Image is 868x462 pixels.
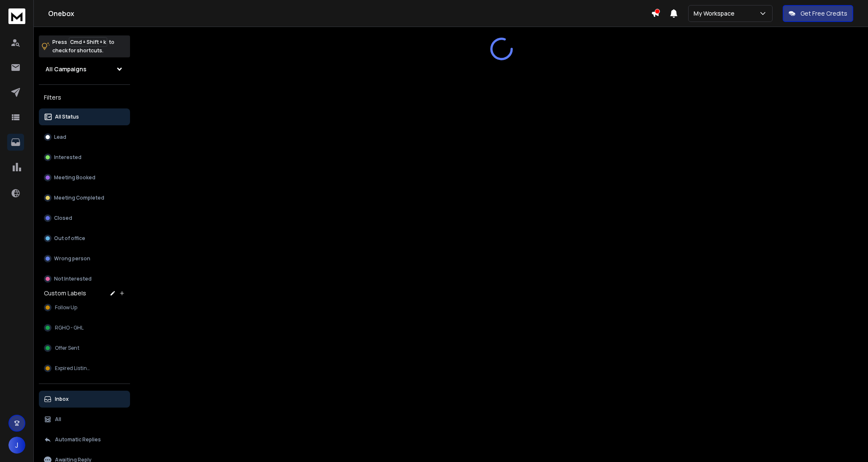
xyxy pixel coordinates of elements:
p: Interested [54,154,81,161]
h1: Onebox [48,8,651,19]
span: RGHO - GHL [55,324,84,331]
button: J [8,437,25,454]
p: Automatic Replies [55,436,101,443]
p: All [55,416,61,423]
p: Get Free Credits [800,9,847,18]
p: Wrong person [54,255,90,262]
button: Get Free Credits [783,5,853,22]
button: Expired Listing [39,360,130,377]
button: RGHO - GHL [39,319,130,336]
button: Inbox [39,391,130,408]
button: All Campaigns [39,61,130,78]
span: Follow Up [55,304,77,311]
p: All Status [55,113,79,120]
p: Not Interested [54,276,92,282]
button: Automatic Replies [39,431,130,448]
p: My Workspace [694,9,738,18]
button: Meeting Completed [39,189,130,206]
button: Closed [39,210,130,227]
button: Not Interested [39,270,130,287]
h1: All Campaigns [46,65,87,73]
button: Wrong person [39,250,130,267]
p: Press to check for shortcuts. [52,38,114,55]
button: Offer Sent [39,340,130,357]
p: Out of office [54,235,85,242]
p: Closed [54,215,72,222]
button: Follow Up [39,299,130,316]
span: Expired Listing [55,365,90,372]
button: Interested [39,149,130,166]
span: Cmd + Shift + k [69,37,107,47]
h3: Filters [39,92,130,103]
p: Meeting Completed [54,195,104,201]
button: Meeting Booked [39,169,130,186]
span: Offer Sent [55,345,79,351]
button: Out of office [39,230,130,247]
p: Lead [54,134,66,140]
button: Lead [39,129,130,146]
p: Inbox [55,396,69,403]
button: All Status [39,108,130,125]
h3: Custom Labels [44,289,86,297]
button: All [39,411,130,428]
p: Meeting Booked [54,174,95,181]
img: logo [8,8,25,24]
